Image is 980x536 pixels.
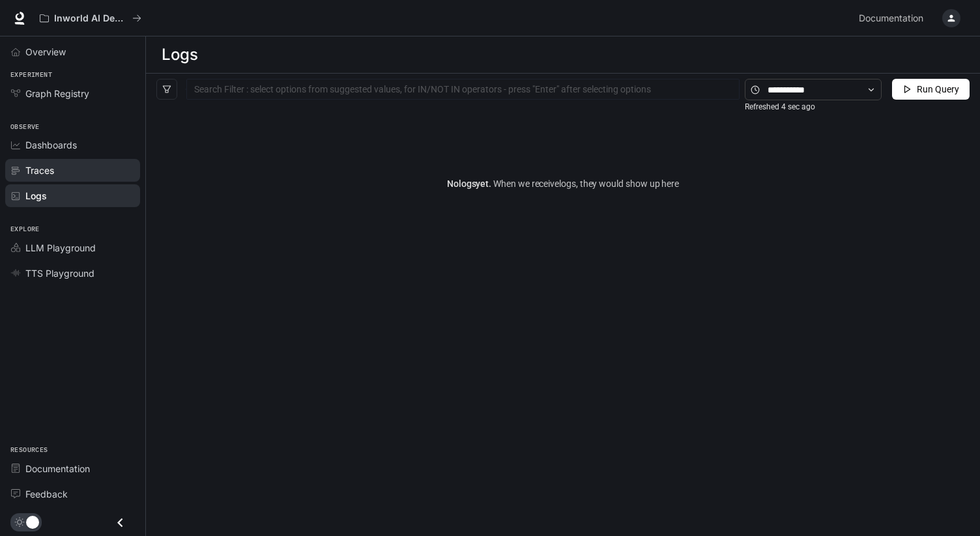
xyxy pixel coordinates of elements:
a: Documentation [5,457,140,480]
a: Feedback [5,483,140,505]
span: Documentation [859,10,923,27]
span: Logs [25,189,47,203]
a: Overview [5,40,140,63]
span: Graph Registry [25,87,89,100]
a: Graph Registry [5,82,140,105]
span: LLM Playground [25,241,96,255]
span: When we receive logs , they would show up here [491,178,679,189]
a: TTS Playground [5,262,140,285]
span: Overview [25,45,66,59]
a: Documentation [854,5,933,31]
button: Close drawer [106,509,135,536]
a: Dashboards [5,134,140,156]
span: Documentation [25,462,90,475]
article: Refreshed 4 sec ago [745,101,815,113]
p: Inworld AI Demos [54,13,127,24]
button: Run Query [892,79,970,100]
a: LLM Playground [5,236,140,259]
article: No logs yet. [447,176,679,191]
button: All workspaces [34,5,147,31]
span: Feedback [25,487,68,501]
a: Traces [5,159,140,182]
span: Run Query [917,82,959,96]
button: filter [156,79,177,100]
span: Dark mode toggle [26,515,39,529]
span: Traces [25,163,54,177]
a: Logs [5,184,140,207]
span: filter [162,85,171,94]
span: Dashboards [25,138,77,152]
h1: Logs [162,42,197,68]
span: TTS Playground [25,266,94,280]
